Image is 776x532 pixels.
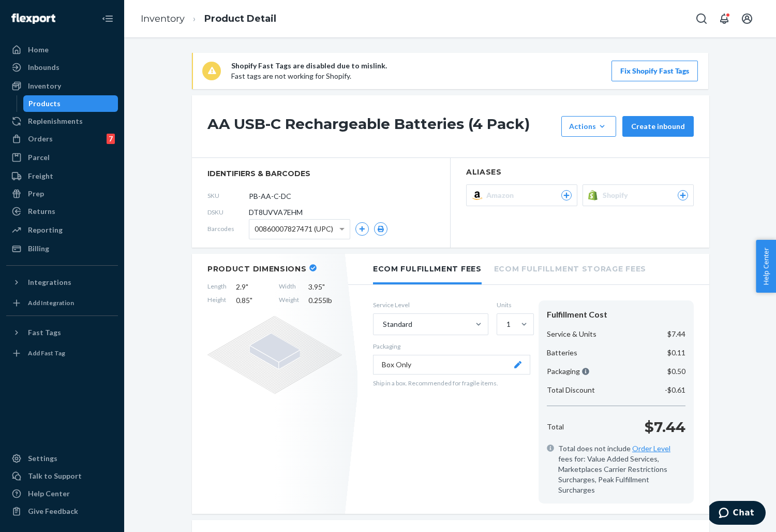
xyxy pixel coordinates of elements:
a: Inventory [141,13,185,24]
span: Length [207,282,227,292]
span: Barcodes [207,224,249,233]
p: Total [547,422,564,432]
span: Total does not include fees for: Value Added Services, Marketplaces Carrier Restrictions Surcharg... [558,443,685,495]
img: Flexport logo [11,13,55,24]
div: Settings [28,453,57,464]
span: identifiers & barcodes [207,168,435,179]
button: Create inbound [622,116,694,137]
a: Billing [6,240,118,257]
span: SKU [207,191,249,200]
button: Open notifications [714,8,735,29]
div: Add Fast Tag [28,349,65,357]
h2: Aliases [466,168,694,176]
a: Product Detail [204,13,276,24]
a: Inventory [6,78,118,94]
span: 0.85 [236,295,270,306]
div: Inventory [28,81,61,91]
div: Integrations [28,277,71,287]
div: Inbounds [28,62,59,73]
span: Amazon [486,190,518,200]
a: Add Integration [6,295,118,311]
p: Service & Units [547,329,596,339]
input: 1 [505,319,506,329]
span: 00860007827471 (UPC) [255,220,333,238]
div: Orders [28,134,53,144]
span: " [322,282,325,291]
p: Shopify Fast Tags are disabled due to mislink. [231,61,387,71]
div: Standard [383,319,412,329]
a: Settings [6,450,118,467]
button: Actions [561,116,616,137]
span: 0.255 lb [308,295,342,306]
a: Add Fast Tag [6,345,118,362]
button: Help Center [756,240,776,293]
button: Talk to Support [6,468,118,484]
div: Products [28,98,61,109]
span: " [250,296,252,305]
button: Give Feedback [6,503,118,520]
label: Units [497,300,530,309]
iframe: Opens a widget where you can chat to one of our agents [709,501,766,527]
div: Help Center [28,488,70,499]
a: Returns [6,203,118,220]
p: Packaging [547,366,589,377]
button: Open account menu [737,8,757,29]
span: " [246,282,248,291]
p: Batteries [547,348,577,358]
p: Packaging [373,342,530,351]
span: Weight [279,295,299,306]
div: Freight [28,171,53,181]
div: Billing [28,243,49,254]
p: $0.11 [667,348,685,358]
p: -$0.61 [665,385,685,395]
h1: AA USB-C Rechargeable Batteries (4 Pack) [207,116,556,137]
ol: breadcrumbs [132,4,285,34]
p: Total Discount [547,385,595,395]
span: Height [207,295,227,306]
label: Service Level [373,300,488,309]
p: $7.44 [645,416,685,437]
div: Reporting [28,225,63,235]
a: Help Center [6,485,118,502]
span: DSKU [207,208,249,217]
div: Talk to Support [28,471,82,481]
a: Freight [6,168,118,184]
a: Order Level [632,444,670,453]
button: Shopify [583,184,694,206]
div: Parcel [28,152,50,163]
a: Home [6,41,118,58]
span: DT8UVVA7EHM [249,207,303,218]
a: Orders7 [6,131,118,147]
span: 2.9 [236,282,270,292]
a: Inbounds [6,59,118,76]
div: Returns [28,206,55,217]
a: Prep [6,185,118,202]
a: Products [23,95,118,112]
div: Add Integration [28,298,74,307]
span: Width [279,282,299,292]
div: Actions [569,121,608,132]
button: Open Search Box [691,8,712,29]
div: 7 [107,134,115,144]
button: Integrations [6,274,118,291]
a: Replenishments [6,113,118,130]
p: Fast tags are not working for Shopify. [231,71,387,81]
button: Close Navigation [97,8,118,29]
div: Prep [28,189,44,199]
p: $0.50 [667,366,685,377]
div: Fulfillment Cost [547,309,685,321]
li: Ecom Fulfillment Storage Fees [494,254,646,282]
div: Replenishments [28,116,83,126]
p: $7.44 [667,329,685,339]
div: Fast Tags [28,327,61,338]
li: Ecom Fulfillment Fees [373,254,482,284]
button: Fix Shopify Fast Tags [611,61,698,81]
p: Ship in a box. Recommended for fragile items. [373,379,530,387]
div: Home [28,45,49,55]
span: 3.95 [308,282,342,292]
button: Amazon [466,184,577,206]
div: 1 [506,319,511,329]
button: Box Only [373,355,530,375]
